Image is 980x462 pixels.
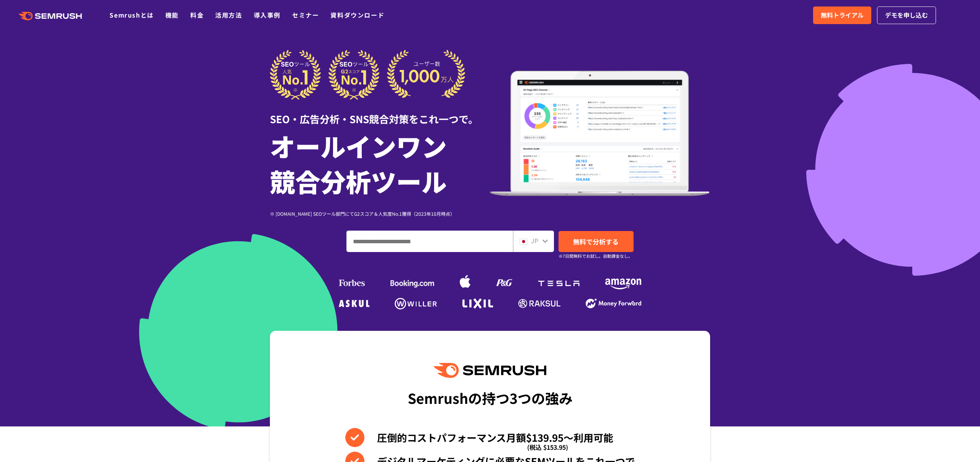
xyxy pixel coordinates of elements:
span: 無料トライアル [821,10,864,20]
a: デモを申し込む [877,7,936,24]
a: 資料ダウンロード [330,10,384,20]
span: (税込 $153.95) [527,438,568,457]
div: ※ [DOMAIN_NAME] SEOツール部門にてG2スコア＆人気度No.1獲得（2023年10月時点） [270,210,490,217]
div: Semrushの持つ3つの強み [408,384,573,412]
input: ドメイン、キーワードまたはURLを入力してください [347,231,513,252]
a: 無料で分析する [559,231,634,252]
a: 無料トライアル [813,7,871,24]
small: ※7日間無料でお試し。自動課金なし。 [559,252,632,260]
img: Semrush [434,363,546,378]
span: デモを申し込む [885,10,928,20]
a: 活用方法 [215,10,242,20]
span: 無料で分析する [573,237,619,246]
a: セミナー [292,10,319,20]
h1: オールインワン 競合分析ツール [270,128,490,198]
span: JP [531,236,538,245]
a: 機能 [165,10,179,20]
li: 圧倒的コストパフォーマンス月額$139.95〜利用可能 [345,428,635,447]
div: SEO・広告分析・SNS競合対策をこれ一つで。 [270,100,490,126]
a: Semrushとは [109,10,154,20]
a: 導入事例 [254,10,281,20]
a: 料金 [190,10,204,20]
